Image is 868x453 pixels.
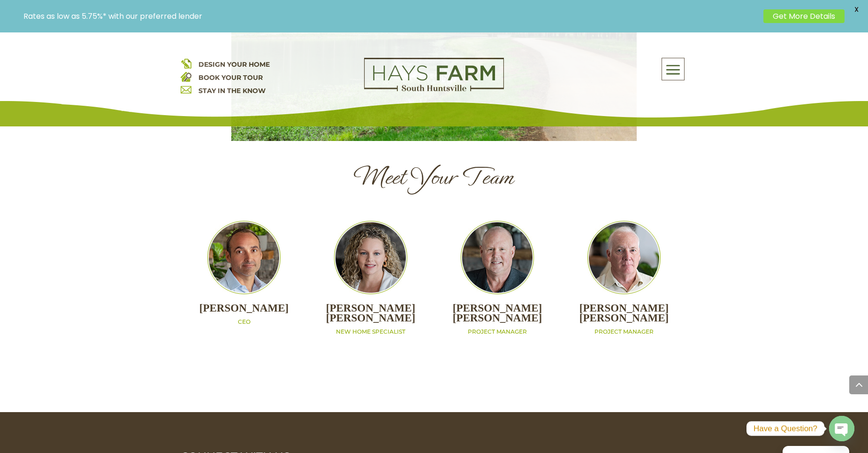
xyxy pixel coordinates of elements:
[181,318,307,326] p: CEO
[461,221,534,294] img: Team_Tom
[561,304,687,328] h2: [PERSON_NAME] [PERSON_NAME]
[231,163,637,195] h1: Meet Your Team
[763,9,845,23] a: Get More Details
[849,2,863,16] span: X
[364,58,504,92] img: Logo
[181,71,191,82] img: book your home tour
[434,328,561,336] p: PROJECT MANAGER
[198,73,263,82] a: BOOK YOUR TOUR
[198,86,266,95] a: STAY IN THE KNOW
[207,221,281,294] img: Team_Matt
[561,328,687,336] p: PROJECT MANAGER
[364,85,504,94] a: hays farm homes huntsville development
[23,12,759,21] p: Rates as low as 5.75%* with our preferred lender
[181,58,191,69] img: design your home
[334,221,407,294] img: Team_Laura
[307,328,434,336] p: NEW HOME SPECIALIST
[181,304,307,318] h2: [PERSON_NAME]
[434,304,561,328] h2: [PERSON_NAME] [PERSON_NAME]
[307,304,434,328] h2: [PERSON_NAME] [PERSON_NAME]
[587,221,661,294] img: Team_Billy
[198,60,270,69] a: DESIGN YOUR HOME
